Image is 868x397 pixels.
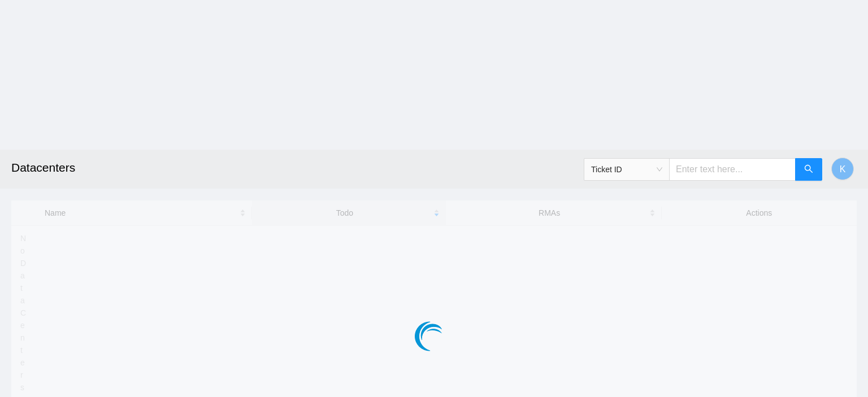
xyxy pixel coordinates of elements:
[840,162,846,176] span: K
[11,150,603,186] h2: Datacenters
[669,158,796,181] input: Enter text here...
[804,164,813,175] span: search
[795,158,822,181] button: search
[831,158,854,180] button: K
[591,161,662,178] span: Ticket ID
